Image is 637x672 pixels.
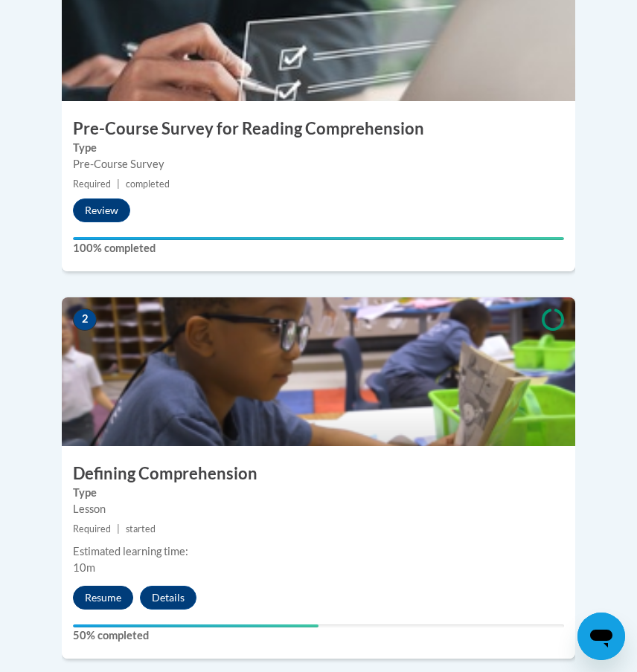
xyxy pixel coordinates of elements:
h3: Defining Comprehension [62,462,575,485]
div: Pre-Course Survey [73,156,564,172]
span: started [126,523,156,534]
iframe: Button to launch messaging window [577,613,625,660]
img: Course Image [62,297,575,446]
h3: Pre-Course Survey for Reading Comprehension [62,117,575,140]
div: Estimated learning time: [73,543,564,560]
button: Review [73,198,130,222]
label: 50% completed [73,627,564,644]
label: Type [73,485,564,501]
label: Type [73,140,564,156]
div: Your progress [73,237,564,240]
span: Required [73,178,111,190]
span: completed [126,178,170,190]
span: | [117,178,120,190]
span: Required [73,523,111,534]
button: Details [140,586,196,610]
span: | [117,523,120,534]
span: 2 [73,308,97,331]
span: 10m [73,561,95,574]
label: 100% completed [73,240,564,256]
div: Your progress [73,624,318,627]
button: Resume [73,586,133,610]
div: Lesson [73,501,564,517]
